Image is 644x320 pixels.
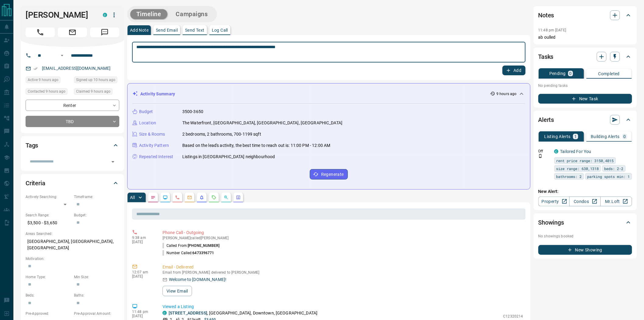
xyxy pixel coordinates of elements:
p: Activity Summary [140,91,175,97]
svg: Calls [175,195,180,200]
p: All [130,195,135,200]
p: [DATE] [132,240,153,244]
p: $3,500 - $3,650 [26,218,71,228]
h2: Notes [538,10,554,20]
div: Renter [26,100,119,111]
p: Welcome to [DOMAIN_NAME]! [169,276,226,283]
p: Min Size: [74,274,119,280]
p: Email from [PERSON_NAME] delivered to [PERSON_NAME] [163,270,523,275]
div: Sat Aug 16 2025 [26,76,71,85]
p: , [GEOGRAPHIC_DATA], Downtown, [GEOGRAPHIC_DATA] [169,310,317,316]
svg: Agent Actions [236,195,241,200]
p: [DATE] [132,274,153,279]
span: parking spots min: 1 [587,173,630,180]
span: Signed up 10 hours ago [76,77,115,83]
span: bathrooms: 2 [556,173,582,180]
p: [DATE] [132,314,153,318]
p: C12320214 [503,314,523,319]
div: Tags [26,138,119,153]
a: Mr.Loft [600,197,632,206]
h2: Criteria [26,178,45,188]
p: No showings booked [538,233,632,239]
p: Budget: [74,212,119,218]
p: 9:38 am [132,236,153,240]
p: Viewed a Listing [163,304,523,310]
p: ab oulled [538,34,632,41]
svg: Notes [151,195,156,200]
div: Showings [538,215,632,230]
p: 11:48 pm [DATE] [538,28,566,32]
p: 2 bedrooms, 2 bathrooms, 700-1199 sqft [182,131,261,137]
svg: Emails [187,195,192,200]
svg: Push Notification Only [538,154,543,158]
div: Alerts [538,112,632,127]
p: Add Note [130,28,149,32]
h2: Tasks [538,52,554,62]
p: Timeframe: [74,194,119,200]
a: [STREET_ADDRESS] [169,311,207,315]
span: beds: 2-2 [604,165,624,172]
p: Listings in [GEOGRAPHIC_DATA] neighbourhood [182,154,275,160]
span: Claimed 9 hours ago [76,88,110,94]
button: Open [109,158,117,166]
a: Condos [569,197,601,206]
div: Sat Aug 16 2025 [74,76,119,85]
p: Building Alerts [591,134,620,139]
div: Notes [538,8,632,23]
button: Regenerate [310,169,348,180]
button: Timeline [130,9,167,19]
div: Tasks [538,49,632,64]
p: Off [538,148,551,154]
svg: Requests [212,195,216,200]
span: size range: 630,1318 [556,165,599,172]
p: Budget [139,108,153,115]
div: condos.ca [163,311,167,315]
div: condos.ca [554,149,558,154]
p: Beds: [26,293,71,298]
button: New Task [538,94,632,104]
p: Send Email [156,28,178,32]
p: Areas Searched: [26,231,119,236]
span: 6473396771 [193,251,214,255]
p: Based on the lead's activity, the best time to reach out is: 11:00 PM - 12:00 AM [182,142,331,149]
span: rent price range: 3150,4015 [556,158,614,164]
p: Motivation: [26,256,119,261]
p: 1 [574,134,577,139]
a: [EMAIL_ADDRESS][DOMAIN_NAME] [42,66,111,71]
span: Email [58,27,87,37]
p: Activity Pattern [139,142,169,149]
p: Actively Searching: [26,194,71,200]
p: Size & Rooms [139,131,165,137]
p: No pending tasks [538,81,632,90]
p: Phone Call - Outgoing [163,229,523,236]
svg: Opportunities [224,195,229,200]
p: Baths: [74,293,119,298]
div: Criteria [26,176,119,190]
div: condos.ca [103,13,107,17]
h2: Showings [538,218,564,227]
div: TBD [26,116,119,127]
span: Active 9 hours ago [28,77,58,83]
span: Contacted 9 hours ago [28,88,65,94]
div: Sat Aug 16 2025 [26,88,71,97]
p: Location [139,120,156,126]
svg: Email Verified [33,66,38,71]
h2: Alerts [538,115,554,125]
p: 0 [569,71,572,76]
p: 11:48 pm [132,310,153,314]
p: [PERSON_NAME] called [PERSON_NAME] [163,236,523,240]
p: New Alert: [538,188,632,195]
p: Pre-Approval Amount: [74,311,119,316]
span: Call [26,27,55,37]
p: Search Range: [26,212,71,218]
button: Add [502,66,526,75]
p: Repeated Interest [139,154,173,160]
p: [GEOGRAPHIC_DATA], [GEOGRAPHIC_DATA], [GEOGRAPHIC_DATA] [26,236,119,253]
svg: Listing Alerts [199,195,204,200]
h1: [PERSON_NAME] [26,10,94,20]
h2: Tags [26,140,38,150]
p: 3500-3650 [182,108,203,115]
button: Open [58,52,66,59]
div: Sat Aug 16 2025 [74,88,119,97]
svg: Lead Browsing Activity [163,195,168,200]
